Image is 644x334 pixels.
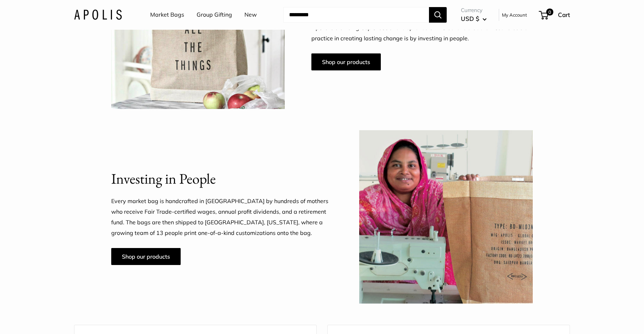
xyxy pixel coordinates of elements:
a: Group Gifting [197,10,232,20]
h2: Investing in People [111,168,333,189]
p: Every market bag is handcrafted in [GEOGRAPHIC_DATA] by hundreds of mothers who receive Fair Trad... [111,196,333,238]
a: Shop our products [311,53,381,70]
a: 0 Cart [540,9,570,21]
span: Currency [461,5,487,15]
button: USD $ [461,13,487,24]
a: My Account [502,11,527,19]
span: USD $ [461,15,479,22]
a: Shop our products [111,248,181,265]
span: 0 [546,8,553,16]
button: Search [429,7,447,23]
span: Cart [558,11,570,18]
a: Market Bags [150,10,184,20]
a: New [244,10,257,20]
input: Search... [283,7,429,23]
img: Apolis [74,10,122,20]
